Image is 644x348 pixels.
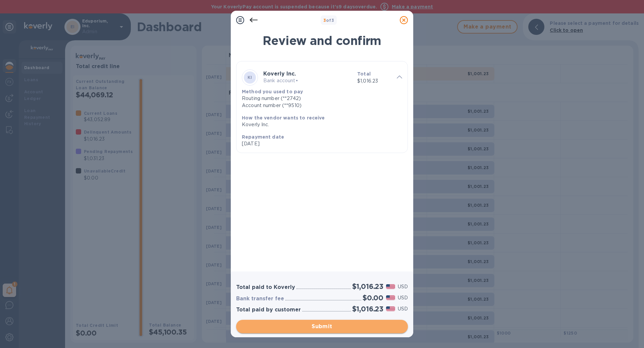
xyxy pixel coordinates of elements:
h3: Bank transfer fee [236,296,284,302]
div: Routing number (**2742) [242,95,402,102]
p: [DATE] [242,140,402,147]
h2: $0.00 [363,294,383,302]
b: KI [248,75,252,80]
b: of 3 [323,18,334,23]
p: USD [398,294,408,301]
b: Repayment date [242,134,284,140]
span: Submit [241,322,402,331]
button: Submit [236,320,408,333]
h3: Total paid to Koverly [236,284,295,291]
b: How the vendor wants to receive [242,115,325,120]
h2: $1,016.23 [352,305,383,313]
h1: Review and confirm [236,34,408,48]
p: $1,016.23 [357,78,391,85]
b: Method you used to pay [242,89,303,94]
img: USD [386,306,395,311]
div: Account number (**9510) [242,102,402,109]
img: USD [386,295,395,300]
p: USD [398,305,408,312]
h3: Total paid by customer [236,307,301,313]
h2: $1,016.23 [352,282,383,291]
img: USD [386,284,395,289]
p: Bank account • [263,77,352,84]
p: USD [398,283,408,290]
div: KIKoverly Inc.Bank account•Total$1,016.23 [242,67,402,88]
p: Koverly Inc. [242,121,402,128]
b: Total [357,71,371,77]
b: Koverly Inc. [263,70,296,77]
span: 3 [323,18,326,23]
